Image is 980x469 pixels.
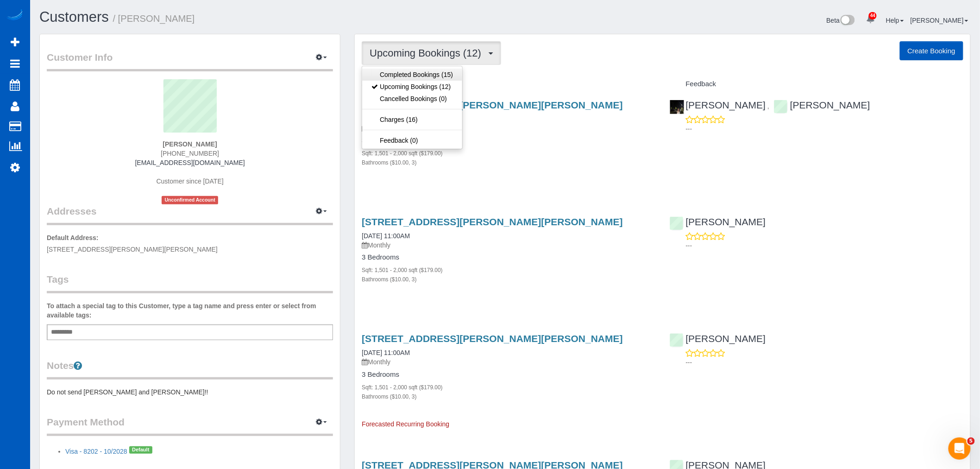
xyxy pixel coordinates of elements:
a: [STREET_ADDRESS][PERSON_NAME][PERSON_NAME] [362,333,623,344]
button: Create Booking [900,41,963,61]
h4: 3 Bedrooms [362,371,655,379]
p: --- [686,358,963,367]
a: [PERSON_NAME] [774,100,870,110]
span: Default [129,446,152,454]
p: --- [686,124,963,133]
a: [EMAIL_ADDRESS][DOMAIN_NAME] [135,159,245,166]
h4: 3 Bedrooms [362,137,655,145]
button: Upcoming Bookings (12) [362,41,501,65]
a: Visa - 8202 - 10/2028 [65,448,127,455]
span: Forecasted Recurring Booking [362,420,449,428]
a: Cancelled Bookings (0) [362,93,462,105]
small: Bathrooms ($10.00, 3) [362,159,416,166]
a: Customers [39,9,109,25]
a: Completed Bookings (15) [362,69,462,81]
pre: Do not send [PERSON_NAME] and [PERSON_NAME]!! [47,387,333,397]
a: [DATE] 11:00AM [362,349,410,356]
legend: Customer Info [47,51,333,71]
a: [PERSON_NAME] [670,100,766,110]
small: Bathrooms ($10.00, 3) [362,393,416,400]
legend: Notes [47,359,333,380]
small: Sqft: 1,501 - 2,000 sqft ($179.00) [362,384,443,391]
label: Default Address: [47,233,99,242]
a: [PERSON_NAME] [670,216,766,227]
a: [PERSON_NAME] [670,333,766,344]
span: 5 [967,437,975,445]
small: Sqft: 1,501 - 2,000 sqft ($179.00) [362,150,443,157]
p: Monthly [362,241,655,250]
span: Unconfirmed Account [162,196,218,204]
span: , [767,102,769,110]
img: New interface [840,15,855,27]
a: [STREET_ADDRESS][PERSON_NAME][PERSON_NAME] [362,100,623,110]
label: To attach a special tag to this Customer, type a tag name and press enter or select from availabl... [47,301,333,320]
p: Monthly [362,124,655,133]
a: [DATE] 11:00AM [362,232,410,240]
img: Automaid Logo [6,9,24,22]
small: Sqft: 1,501 - 2,000 sqft ($179.00) [362,267,443,273]
span: 44 [869,12,877,19]
small: / [PERSON_NAME] [113,13,195,24]
a: Charges (16) [362,114,462,126]
span: [STREET_ADDRESS][PERSON_NAME][PERSON_NAME] [47,246,218,253]
a: 44 [861,9,879,30]
legend: Payment Method [47,415,333,436]
a: Feedback (0) [362,134,462,146]
legend: Tags [47,273,333,293]
a: [PERSON_NAME] [911,17,968,24]
a: Beta [827,17,855,24]
a: Help [886,17,904,24]
span: Upcoming Bookings (12) [370,47,486,59]
span: [PHONE_NUMBER] [161,150,219,157]
h4: Feedback [670,80,963,88]
p: --- [686,241,963,250]
a: Upcoming Bookings (12) [362,81,462,93]
strong: [PERSON_NAME] [163,140,217,148]
span: Customer since [DATE] [157,177,224,185]
p: Monthly [362,357,655,367]
iframe: Intercom live chat [949,437,971,460]
img: Kateryna Maherovska [670,100,684,114]
small: Bathrooms ($10.00, 3) [362,276,416,283]
h4: 3 Bedrooms [362,254,655,261]
a: [STREET_ADDRESS][PERSON_NAME][PERSON_NAME] [362,216,623,227]
h4: Service [362,80,655,88]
